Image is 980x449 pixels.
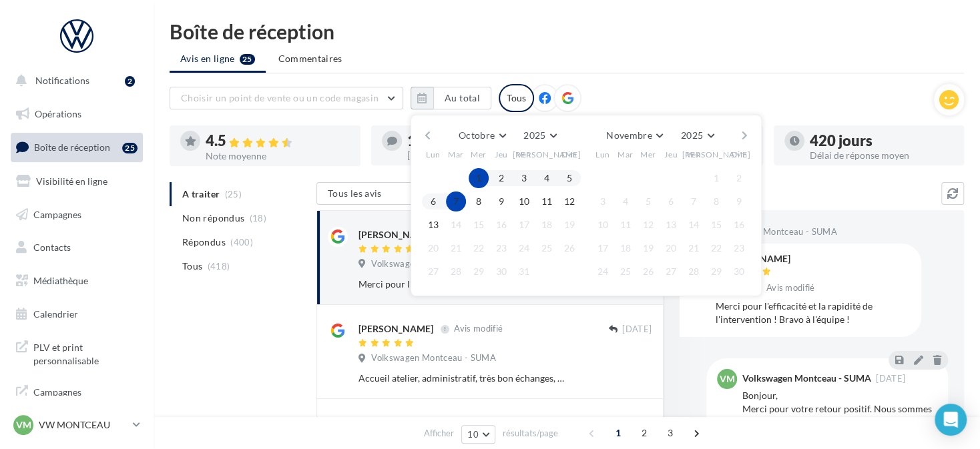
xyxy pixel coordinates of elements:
button: 9 [729,191,749,211]
button: 28 [446,262,466,282]
span: [DATE] [876,374,905,383]
div: Merci pour l'efficacité et la rapidité de l'intervention ! Bravo à l'équipe ! [358,278,565,291]
span: 2025 [681,129,703,141]
button: 4 [616,191,636,211]
button: Au total [411,87,491,109]
span: Dim [561,149,577,160]
button: 17 [593,238,613,258]
button: 21 [446,238,466,258]
button: 29 [469,262,489,282]
span: Médiathèque [33,275,88,286]
button: 14 [446,215,466,235]
span: 2 [634,422,655,444]
button: 30 [729,262,749,282]
span: Notifications [35,75,89,86]
button: 2025 [676,126,719,145]
span: Afficher [424,427,454,440]
button: 25 [616,262,636,282]
div: Délai de réponse moyen [810,151,954,160]
span: [PERSON_NAME] [682,149,751,160]
a: VM VW MONTCEAU [11,412,143,438]
a: Visibilité en ligne [8,167,146,195]
button: 31 [514,262,534,282]
button: 20 [661,238,681,258]
button: 12 [559,191,579,211]
span: [DATE] [622,324,652,336]
button: 22 [706,238,726,258]
span: Jeu [664,149,678,160]
a: Opérations [8,100,146,128]
a: PLV et print personnalisable [8,333,146,372]
span: 2025 [523,129,545,141]
div: 2 [125,76,135,87]
button: 11 [616,215,636,235]
span: Campagnes DataOnDemand [33,383,138,412]
span: Choisir un point de vente ou un code magasin [181,92,379,103]
div: [PERSON_NAME] [358,228,433,242]
span: Mar [448,149,464,160]
a: Contacts [8,234,146,262]
div: Open Intercom Messenger [935,404,967,436]
button: 23 [729,238,749,258]
button: 7 [446,191,466,211]
p: VW MONTCEAU [39,418,128,432]
button: 11 [537,191,557,211]
span: VM [720,372,735,386]
div: 18 [407,133,551,148]
button: 27 [661,262,681,282]
button: Tous les avis [316,182,450,205]
button: 4 [537,168,557,188]
span: 3 [660,422,681,444]
span: Commentaires [278,52,342,65]
span: Mer [640,149,656,160]
button: 28 [684,262,704,282]
a: Campagnes DataOnDemand [8,378,146,417]
button: 16 [491,215,511,235]
span: Avis modifié [454,324,503,334]
span: résultats/page [503,427,558,440]
button: 23 [491,238,511,258]
button: 17 [514,215,534,235]
button: 24 [514,238,534,258]
button: 15 [469,215,489,235]
span: Tous [182,260,202,273]
span: Volkswagen Montceau - SUMA [371,352,495,364]
button: 1 [469,168,489,188]
span: Lun [426,149,441,160]
button: 15 [706,215,726,235]
button: 18 [616,238,636,258]
span: Volkswagen Montceau - SUMA [371,258,495,270]
button: 6 [423,191,443,211]
button: 6 [661,191,681,211]
span: 1 [607,422,629,444]
span: Visibilité en ligne [36,175,107,187]
a: Calendrier [8,300,146,328]
button: 12 [638,215,658,235]
span: Lun [595,149,610,160]
button: 14 [684,215,704,235]
button: 19 [638,238,658,258]
button: 22 [469,238,489,258]
button: 2025 [518,126,561,145]
div: Note moyenne [206,151,350,161]
span: (18) [250,213,266,223]
button: 3 [514,168,534,188]
button: 10 [593,215,613,235]
div: [PERSON_NAME] [358,322,433,336]
button: 7 [684,191,704,211]
span: [PERSON_NAME] [513,149,581,160]
div: Merci pour l'efficacité et la rapidité de l'intervention ! Bravo à l'équipe ! [716,300,911,326]
span: 10 [467,429,479,440]
a: Boîte de réception25 [8,133,146,161]
span: PLV et print personnalisable [33,338,138,367]
button: 13 [661,215,681,235]
button: 30 [491,262,511,282]
button: 18 [537,215,557,235]
span: Contacts [33,242,71,253]
span: Novembre [606,129,652,141]
span: Jeu [495,149,508,160]
button: Notifications 2 [8,67,140,95]
div: Volkswagen Montceau - SUMA [742,374,871,383]
button: 8 [706,191,726,211]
